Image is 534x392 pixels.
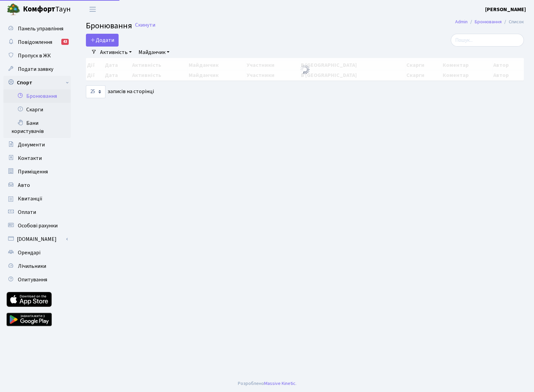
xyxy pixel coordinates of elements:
[86,34,119,47] button: Додати
[23,4,55,15] b: Комфорт
[86,20,132,32] span: Бронювання
[300,64,310,75] img: Обробка...
[18,276,47,283] span: Опитування
[23,4,71,15] span: Таун
[3,62,71,76] a: Подати заявку
[18,208,36,216] span: Оплати
[475,18,502,25] a: Бронювання
[18,65,53,73] span: Подати заявку
[18,25,63,32] span: Панель управління
[3,232,71,246] a: [DOMAIN_NAME]
[136,47,172,58] a: Майданчик
[135,22,155,28] a: Скинути
[3,246,71,259] a: Орендарі
[3,178,71,192] a: Авто
[3,49,71,62] a: Пропуск в ЖК
[18,195,42,202] span: Квитанції
[238,380,296,387] div: Розроблено .
[451,34,524,47] input: Пошук...
[18,38,52,46] span: Повідомлення
[3,76,71,89] a: Спорт
[3,35,71,49] a: Повідомлення43
[18,141,45,148] span: Документи
[502,18,524,26] li: Список
[3,103,71,116] a: Скарги
[3,116,71,138] a: Бани користувачів
[455,18,468,25] a: Admin
[84,4,101,15] button: Переключити навігацію
[97,47,134,58] a: Активність
[3,151,71,165] a: Контакти
[3,138,71,151] a: Документи
[3,273,71,286] a: Опитування
[86,85,105,98] select: записів на сторінці
[3,259,71,273] a: Лічильники
[3,192,71,205] a: Квитанції
[445,15,534,29] nav: breadcrumb
[18,222,58,229] span: Особові рахунки
[3,205,71,219] a: Оплати
[18,52,51,59] span: Пропуск в ЖК
[3,219,71,232] a: Особові рахунки
[7,3,20,16] img: logo.png
[485,5,526,13] a: [PERSON_NAME]
[18,168,48,175] span: Приміщення
[18,249,40,256] span: Орендарі
[3,22,71,35] a: Панель управління
[485,6,526,13] b: [PERSON_NAME]
[61,39,69,45] div: 43
[18,155,42,162] span: Контакти
[86,85,154,98] label: записів на сторінці
[3,165,71,178] a: Приміщення
[264,380,295,387] a: Massive Kinetic
[18,181,30,189] span: Авто
[18,262,46,270] span: Лічильники
[3,89,71,103] a: Бронювання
